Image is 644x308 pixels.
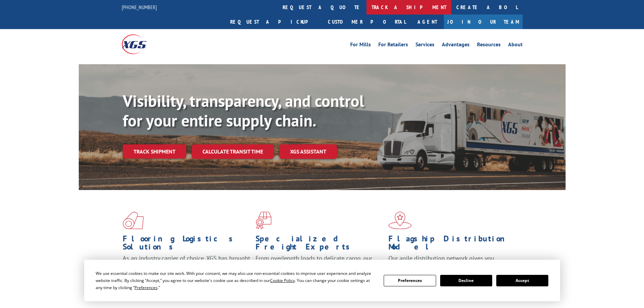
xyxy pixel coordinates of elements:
a: Resources [477,42,501,49]
img: xgs-icon-focused-on-flooring-red [256,212,271,229]
h1: Specialized Freight Experts [256,235,383,254]
a: [PHONE_NUMBER] [122,4,157,10]
img: xgs-icon-flagship-distribution-model-red [388,212,412,229]
a: For Retailers [378,42,408,49]
p: From overlength loads to delicate cargo, our experienced staff knows the best way to move your fr... [256,254,383,284]
h1: Flagship Distribution Model [388,235,516,254]
button: Accept [496,275,548,286]
a: Calculate transit time [192,144,274,159]
div: We use essential cookies to make our site work. With your consent, we may also use non-essential ... [96,270,376,291]
b: Visibility, transparency, and control for your entire supply chain. [123,90,364,131]
a: Advantages [442,42,470,49]
a: Join Our Team [444,15,523,29]
button: Decline [440,275,492,286]
span: As an industry carrier of choice, XGS has brought innovation and dedication to flooring logistics... [123,254,250,278]
button: Preferences [384,275,436,286]
a: Customer Portal [323,15,411,29]
span: Our agile distribution network gives you nationwide inventory management on demand. [388,254,513,270]
h1: Flooring Logistics Solutions [123,235,251,254]
a: Request a pickup [225,15,323,29]
div: Cookie Consent Prompt [84,260,560,301]
a: XGS ASSISTANT [279,144,337,159]
img: xgs-icon-total-supply-chain-intelligence-red [123,212,144,229]
a: Agent [411,15,444,29]
span: Preferences [135,285,158,290]
a: Track shipment [123,144,186,159]
a: For Mills [350,42,371,49]
span: Cookie Policy [270,278,295,283]
a: Services [415,42,434,49]
a: About [508,42,523,49]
